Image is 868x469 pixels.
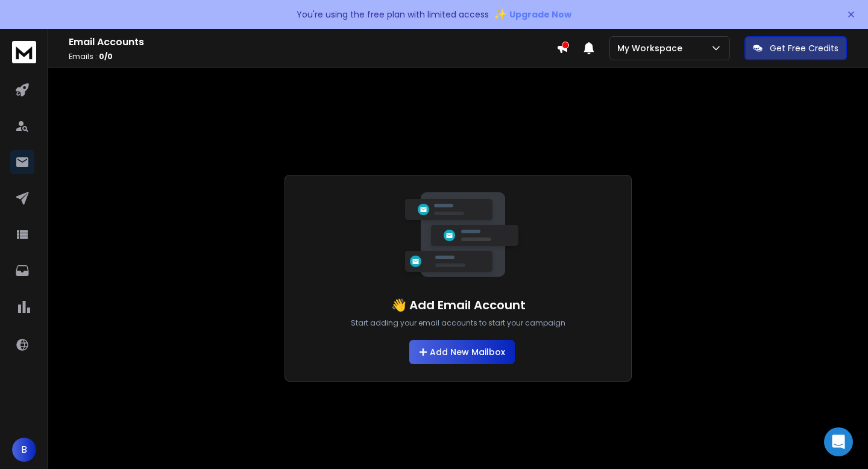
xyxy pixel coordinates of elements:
[69,52,556,61] p: Emails :
[12,438,36,462] button: B
[351,318,565,328] p: Start adding your email accounts to start your campaign
[770,42,838,54] p: Get Free Credits
[824,427,853,456] div: Open Intercom Messenger
[494,6,507,23] span: ✨
[744,36,847,60] button: Get Free Credits
[617,42,687,54] p: My Workspace
[391,297,526,313] h1: 👋 Add Email Account
[409,340,515,364] button: Add New Mailbox
[297,8,489,20] p: You're using the free plan with limited access
[69,35,556,49] h1: Email Accounts
[12,41,36,63] img: logo
[99,51,113,61] span: 0 / 0
[494,2,571,27] button: ✨Upgrade Now
[509,8,571,20] span: Upgrade Now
